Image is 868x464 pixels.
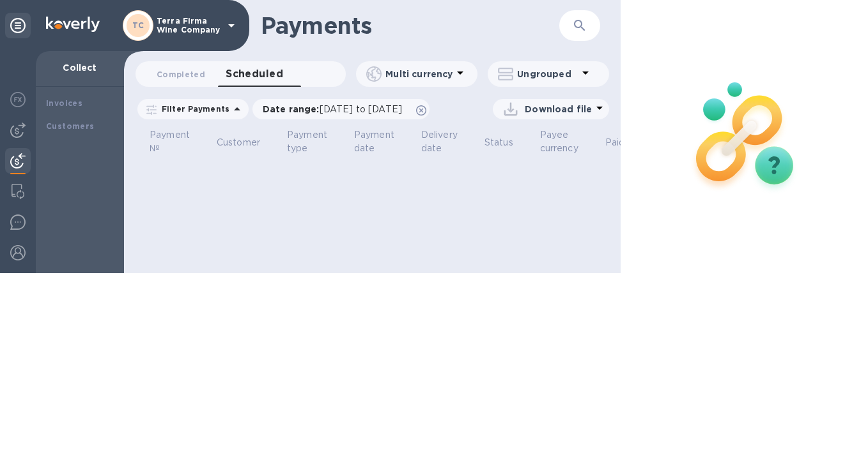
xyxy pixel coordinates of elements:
[150,128,190,155] p: Payment №
[217,136,277,149] span: Customer
[46,17,100,32] img: Logo
[150,128,206,155] span: Payment №
[525,103,592,116] p: Download file
[287,128,344,155] span: Payment type
[484,136,513,149] p: Status
[226,65,283,83] span: Scheduled
[157,103,229,114] p: Filter Payments
[157,68,205,81] span: Completed
[287,128,327,155] p: Payment type
[517,68,578,80] p: Ungrouped
[46,98,82,108] b: Invoices
[320,104,402,114] span: [DATE] to [DATE]
[421,128,458,155] p: Delivery date
[261,12,559,39] h1: Payments
[354,128,411,155] span: Payment date
[217,136,260,149] p: Customer
[252,99,430,119] div: Date range:[DATE] to [DATE]
[157,17,221,34] p: Terra Firma Wine Company
[605,136,642,149] span: Paid
[354,128,394,155] p: Payment date
[540,128,578,155] p: Payee currency
[540,128,595,155] span: Payee currency
[132,20,144,30] b: TC
[46,121,95,131] b: Customers
[385,68,453,80] p: Multi currency
[46,61,114,74] p: Collect
[5,13,31,38] div: Unpin categories
[605,136,625,149] p: Paid
[484,136,530,149] span: Status
[263,103,408,116] p: Date range :
[10,92,26,107] img: Foreign exchange
[421,128,474,155] span: Delivery date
